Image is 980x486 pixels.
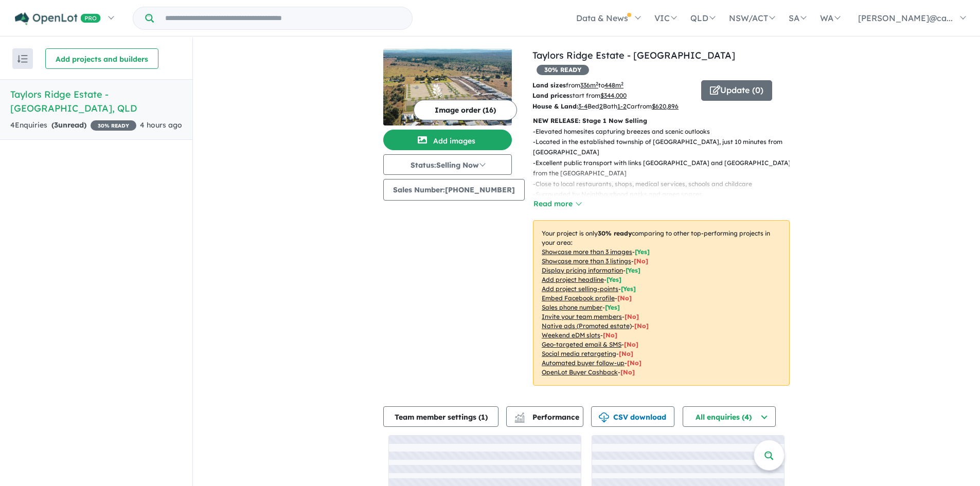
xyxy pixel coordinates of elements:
span: [No] [603,331,617,339]
button: Sales Number:[PHONE_NUMBER] [383,179,525,201]
p: Your project is only comparing to other top-performing projects in your area: - - - - - - - - - -... [533,220,790,386]
div: 4 Enquir ies [10,119,136,132]
span: 1 [481,412,485,422]
button: Image order (16) [414,100,517,120]
button: Update (0) [701,80,772,101]
span: [ No ] [625,313,639,320]
span: 30 % READY [91,120,136,131]
u: Social media retargeting [542,350,616,357]
b: Land sizes [532,81,566,89]
b: 30 % ready [598,229,632,237]
button: Add images [383,130,512,150]
u: 1-2 [617,102,627,110]
button: Team member settings (1) [383,406,498,427]
p: - Elevated homesites capturing breezes and scenic outlooks [533,127,798,137]
span: [No] [634,322,649,330]
img: Taylors Ridge Estate - Walloon [383,48,512,125]
u: Add project headline [542,276,604,283]
span: [ Yes ] [626,266,640,274]
span: [No] [619,350,633,357]
img: sort.svg [17,55,28,63]
sup: 2 [621,81,623,86]
button: Status:Selling Now [383,154,512,175]
span: 3 [54,120,58,130]
u: Invite your team members [542,313,622,320]
u: $ 344,000 [600,92,627,99]
u: Embed Facebook profile [542,294,615,302]
u: Showcase more than 3 listings [542,257,631,265]
span: [PERSON_NAME]@ca... [858,13,953,23]
span: [ No ] [617,294,632,302]
u: Weekend eDM slots [542,331,600,339]
img: bar-chart.svg [514,416,525,422]
span: [ Yes ] [621,285,636,293]
b: Land prices [532,92,569,99]
span: to [598,81,623,89]
button: All enquiries (4) [683,406,776,427]
span: 4 hours ago [140,120,182,130]
p: start from [532,91,693,101]
strong: ( unread) [51,120,86,130]
span: [ Yes ] [635,248,650,256]
u: OpenLot Buyer Cashback [542,368,618,376]
sup: 2 [596,81,598,86]
p: - Excellent public transport with links [GEOGRAPHIC_DATA] and [GEOGRAPHIC_DATA] from the [GEOGRAP... [533,158,798,179]
span: [ No ] [634,257,648,265]
button: Read more [533,198,581,210]
u: $ 620,896 [652,102,679,110]
u: Automated buyer follow-up [542,359,625,367]
u: Showcase more than 3 images [542,248,632,256]
p: Bed Bath Car from [532,101,693,112]
span: [No] [627,359,642,367]
h5: Taylors Ridge Estate - [GEOGRAPHIC_DATA] , QLD [10,87,182,115]
span: Performance [516,412,579,422]
p: - Located in the established township of [GEOGRAPHIC_DATA], just 10 minutes from [GEOGRAPHIC_DATA] [533,137,798,158]
a: Taylors Ridge Estate - [GEOGRAPHIC_DATA] [532,49,735,61]
span: [No] [620,368,635,376]
img: Openlot PRO Logo White [15,12,101,25]
button: CSV download [591,406,674,427]
button: Add projects and builders [45,48,158,69]
span: [ Yes ] [607,276,621,283]
u: 3-4 [578,102,587,110]
span: [ Yes ] [605,303,620,311]
u: Add project selling-points [542,285,618,293]
span: 30 % READY [537,65,589,75]
u: Native ads (Promoted estate) [542,322,632,330]
img: line-chart.svg [515,412,524,418]
p: - Close to local restaurants, shops, medical services, schools and childcare [533,179,798,189]
span: [No] [624,340,638,348]
b: House & Land: [532,102,578,110]
p: from [532,80,693,91]
u: Geo-targeted email & SMS [542,340,621,348]
u: 336 m [580,81,598,89]
u: 448 m [604,81,623,89]
u: Sales phone number [542,303,602,311]
u: Display pricing information [542,266,623,274]
u: 2 [599,102,603,110]
p: - Surrounded by Neighbourhood parks and green spaces [533,189,798,200]
p: NEW RELEASE: Stage 1 Now Selling [533,116,790,126]
button: Performance [506,406,583,427]
img: download icon [599,412,609,423]
input: Try estate name, suburb, builder or developer [156,7,410,29]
